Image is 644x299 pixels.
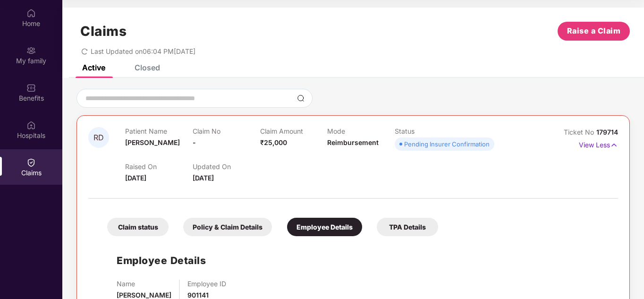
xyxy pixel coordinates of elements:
[610,140,618,150] img: svg+xml;base64,PHN2ZyB4bWxucz0iaHR0cDovL3d3dy53My5vcmcvMjAwMC9zdmciIHdpZHRoPSIxNyIgaGVpZ2h0PSIxNy...
[327,138,379,146] span: Reimbursement
[91,47,195,55] span: Last Updated on 06:04 PM[DATE]
[187,280,226,288] p: Employee ID
[125,162,193,171] p: Raised On
[82,63,105,72] div: Active
[327,127,395,135] p: Mode
[81,47,88,55] span: redo
[125,138,180,146] span: [PERSON_NAME]
[564,128,596,136] span: Ticket No
[193,127,260,135] p: Claim No
[260,138,287,146] span: ₹25,000
[579,137,618,150] p: View Less
[187,291,209,299] span: 901141
[183,218,272,236] div: Policy & Claim Details
[567,25,621,37] span: Raise a Claim
[125,127,193,135] p: Patient Name
[117,280,171,288] p: Name
[26,83,36,93] img: svg+xml;base64,PHN2ZyBpZD0iQmVuZWZpdHMiIHhtbG5zPSJodHRwOi8vd3d3LnczLm9yZy8yMDAwL3N2ZyIgd2lkdGg9Ij...
[135,63,160,72] div: Closed
[193,138,196,146] span: -
[125,174,146,182] span: [DATE]
[93,134,104,142] span: RD
[260,127,328,135] p: Claim Amount
[297,94,305,102] img: svg+xml;base64,PHN2ZyBpZD0iU2VhcmNoLTMyeDMyIiB4bWxucz0iaHR0cDovL3d3dy53My5vcmcvMjAwMC9zdmciIHdpZH...
[26,120,36,130] img: svg+xml;base64,PHN2ZyBpZD0iSG9zcGl0YWxzIiB4bWxucz0iaHR0cDovL3d3dy53My5vcmcvMjAwMC9zdmciIHdpZHRoPS...
[287,218,362,236] div: Employee Details
[193,162,260,171] p: Updated On
[117,253,206,268] h1: Employee Details
[193,174,214,182] span: [DATE]
[404,139,490,149] div: Pending Insurer Confirmation
[117,291,171,299] span: [PERSON_NAME]
[596,128,618,136] span: 179714
[26,9,36,18] img: svg+xml;base64,PHN2ZyBpZD0iSG9tZSIgeG1sbnM9Imh0dHA6Ly93d3cudzMub3JnLzIwMDAvc3ZnIiB3aWR0aD0iMjAiIG...
[558,22,630,41] button: Raise a Claim
[377,218,438,236] div: TPA Details
[80,23,127,39] h1: Claims
[26,158,36,167] img: svg+xml;base64,PHN2ZyBpZD0iQ2xhaW0iIHhtbG5zPSJodHRwOi8vd3d3LnczLm9yZy8yMDAwL3N2ZyIgd2lkdGg9IjIwIi...
[395,127,462,135] p: Status
[107,218,169,236] div: Claim status
[26,46,36,55] img: svg+xml;base64,PHN2ZyB3aWR0aD0iMjAiIGhlaWdodD0iMjAiIHZpZXdCb3g9IjAgMCAyMCAyMCIgZmlsbD0ibm9uZSIgeG...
